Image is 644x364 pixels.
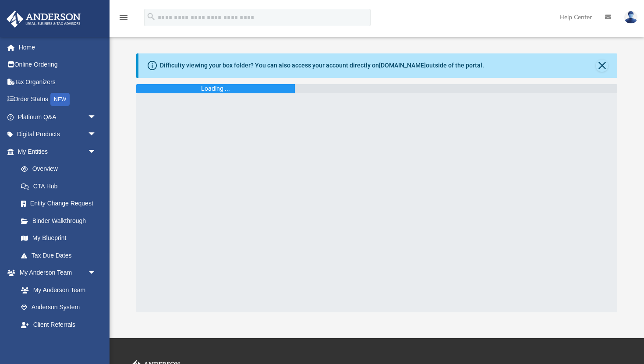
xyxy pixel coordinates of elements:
[12,212,110,230] a: Binder Walkthrough
[379,62,426,69] a: [DOMAIN_NAME]
[88,143,105,161] span: arrow_drop_down
[146,12,156,21] i: search
[6,91,110,109] a: Order StatusNEW
[6,39,110,56] a: Home
[88,264,105,282] span: arrow_drop_down
[12,281,101,299] a: My Anderson Team
[88,108,105,126] span: arrow_drop_down
[4,11,83,28] img: Anderson Advisors Platinum Portal
[160,61,484,70] div: Difficulty viewing your box folder? You can also access your account directly on outside of the p...
[6,73,110,91] a: Tax Organizers
[12,160,110,178] a: Overview
[12,177,110,195] a: CTA Hub
[6,108,110,126] a: Platinum Q&Aarrow_drop_down
[6,333,105,351] a: My Documentsarrow_drop_down
[88,126,105,144] span: arrow_drop_down
[118,17,129,23] a: menu
[624,11,637,24] img: User Pic
[6,126,110,143] a: Digital Productsarrow_drop_down
[6,264,105,282] a: My Anderson Teamarrow_drop_down
[12,247,110,264] a: Tax Due Dates
[12,316,105,333] a: Client Referrals
[6,143,110,160] a: My Entitiesarrow_drop_down
[201,84,230,93] div: Loading ...
[596,60,608,72] button: Close
[12,195,110,212] a: Entity Change Request
[88,333,105,351] span: arrow_drop_down
[118,12,129,23] i: menu
[6,56,110,74] a: Online Ordering
[12,230,105,247] a: My Blueprint
[50,93,70,106] div: NEW
[12,299,105,316] a: Anderson System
